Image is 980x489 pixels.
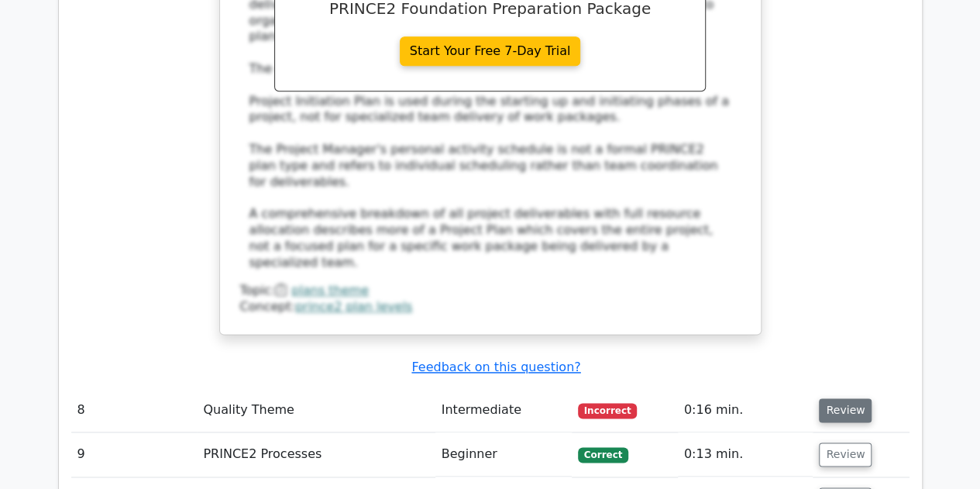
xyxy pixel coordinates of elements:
button: Review [819,443,872,467]
td: Quality Theme [197,388,435,432]
span: Correct [578,447,628,463]
a: prince2 plan levels [295,299,412,314]
a: Start Your Free 7-Day Trial [400,36,581,66]
div: Concept: [240,299,741,315]
a: plans theme [291,283,369,298]
button: Review [819,398,872,422]
td: 8 [71,388,198,432]
td: 0:13 min. [678,432,813,477]
td: 0:16 min. [678,388,813,432]
td: Beginner [435,432,572,477]
div: Topic: [240,283,741,299]
td: Intermediate [435,388,572,432]
span: Incorrect [578,403,638,418]
td: 9 [71,432,198,477]
td: PRINCE2 Processes [197,432,435,477]
a: Feedback on this question? [411,360,580,374]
